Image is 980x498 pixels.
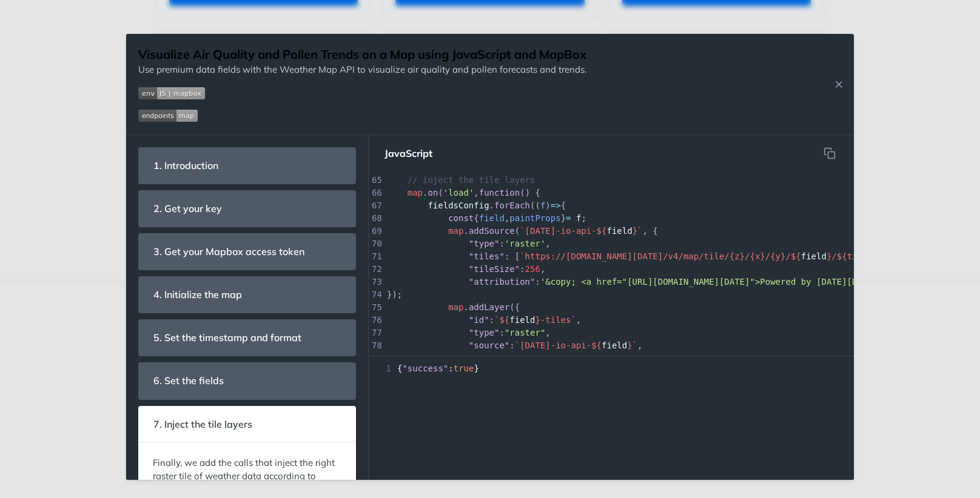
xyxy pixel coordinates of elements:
span: const [448,213,474,223]
img: env [138,87,205,99]
div: 71 [369,250,381,263]
span: 2. Get your key [145,197,230,221]
span: map [448,302,463,312]
span: `${ [494,315,509,325]
span: 3. Get your Mapbox access token [145,240,313,264]
span: 5. Set the timestamp and format [145,326,310,350]
span: ) [545,201,550,210]
span: fieldsConfig [428,201,489,210]
div: 69 [369,225,381,237]
span: true [454,364,474,373]
span: : [499,239,504,248]
span: '&copy; <a href="[URL][DOMAIN_NAME][DATE]">Powered by [DATE][DOMAIN_NAME]</a>' [540,277,939,287]
span: }` [627,340,637,350]
span: . [463,226,468,236]
span: 1 [369,362,395,375]
span: f [576,213,581,223]
span: , [545,328,550,337]
section: 5. Set the timestamp and format [138,319,356,356]
span: forEach [494,201,530,210]
div: 76 [369,314,381,327]
button: Close Recipe [830,78,848,90]
span: "id" [469,315,489,325]
span: addLayer [469,302,509,312]
span: , [637,340,642,350]
span: paintProps [509,213,560,223]
span: "type" [469,328,500,337]
span: ( [438,188,443,198]
span: field [801,251,827,261]
h1: Visualize Air Quality and Pollen Trends on a Map using JavaScript and MapBox [138,46,586,63]
div: 68 [369,212,381,225]
span: map [408,188,423,198]
span: , { [643,226,658,236]
span: , [505,213,509,223]
span: , [474,188,478,198]
div: 72 [369,263,381,276]
img: endpoint [138,110,198,122]
div: 75 [369,301,381,314]
span: function [479,188,520,198]
span: } [561,213,566,223]
span: `https://[DOMAIN_NAME][DATE]/v4/map/tile/{z}/{x}/{y}/${ [520,251,801,261]
button: JavaScript [375,141,442,165]
p: Use premium data fields with the Weather Map API to visualize air quality and pollen forecasts an... [138,63,586,77]
div: 73 [369,276,381,288]
span: }/${ [827,251,847,261]
span: field [606,226,632,236]
span: addSource [469,226,515,236]
span: map [448,226,463,236]
span: => [551,201,561,210]
span: , [576,315,581,325]
span: "type" [469,239,500,248]
span: "tiles" [469,251,505,261]
span: "source" [469,340,509,350]
span: { [474,213,478,223]
button: Copy [817,141,842,165]
span: "raster" [505,328,545,337]
div: 66 [369,187,381,199]
span: , [540,264,545,274]
div: 65 [369,174,381,187]
div: { : } [369,362,854,375]
span: ; [581,213,586,223]
section: 4. Initialize the map [138,276,356,313]
span: timestamp [847,251,893,261]
span: `[DATE]-io-api-${ [520,226,606,236]
div: 67 [369,199,381,212]
span: 6. Set the fields [145,369,232,393]
span: Expand image [138,108,586,122]
span: { [561,201,566,210]
div: 77 [369,327,381,339]
span: : [489,315,494,325]
span: 7. Inject the tile layers [145,413,261,436]
div: 74 [369,288,381,301]
span: "tileSize" [469,264,520,274]
span: . [463,302,468,312]
span: on [428,188,438,198]
span: : [ [505,251,520,261]
span: field [509,315,535,325]
span: field [602,340,627,350]
span: f [540,201,545,210]
span: "attribution" [469,277,535,287]
span: }` [633,226,643,236]
span: , [545,239,550,248]
span: : [520,264,525,274]
svg: hidden [824,147,836,159]
span: . [489,201,494,210]
span: = [566,213,571,223]
span: 1. Introduction [145,154,227,178]
span: }); [387,290,402,299]
span: () { [520,188,540,198]
div: 78 [369,339,381,352]
div: 70 [369,237,381,250]
span: (( [530,201,540,210]
section: 2. Get your key [138,190,356,227]
span: "success" [402,364,448,373]
section: 1. Introduction [138,147,356,184]
section: 3. Get your Mapbox access token [138,233,356,270]
span: }-tiles` [535,315,576,325]
span: Expand image [138,86,586,100]
span: 4. Initialize the map [145,283,250,307]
